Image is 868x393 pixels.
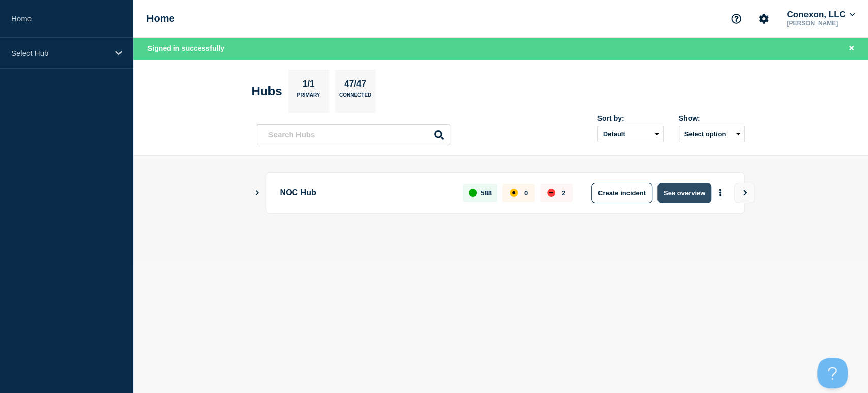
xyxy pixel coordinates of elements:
[297,92,320,103] p: Primary
[257,124,450,145] input: Search Hubs
[146,13,175,24] h1: Home
[562,189,565,197] p: 2
[298,79,318,92] p: 1/1
[524,189,528,197] p: 0
[597,114,664,122] div: Sort by:
[817,358,848,388] iframe: Help Scout Beacon - Open
[510,189,518,197] div: affected
[252,84,282,98] h2: Hubs
[657,183,711,203] button: See overview
[713,184,727,203] button: More actions
[597,126,664,142] select: Sort by
[255,189,260,197] button: Show Connected Hubs
[679,126,745,142] button: Select option
[280,183,452,203] p: NOC Hub
[726,8,747,30] button: Support
[734,183,755,203] button: View
[469,189,477,197] div: up
[481,189,492,197] p: 588
[845,43,858,54] button: Close banner
[547,189,555,197] div: down
[785,20,857,27] p: [PERSON_NAME]
[785,10,857,20] button: Conexon, LLC
[11,49,109,58] p: Select Hub
[753,8,774,30] button: Account settings
[591,183,652,203] button: Create incident
[147,44,224,52] span: Signed in successfully
[679,114,745,122] div: Show:
[339,92,371,103] p: Connected
[341,79,370,92] p: 47/47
